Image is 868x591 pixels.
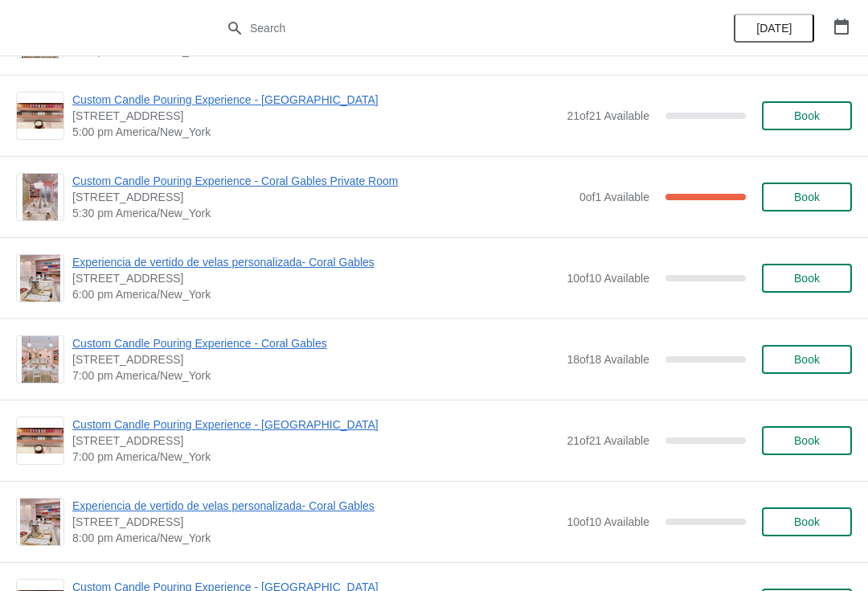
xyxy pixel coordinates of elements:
[23,174,58,220] img: Custom Candle Pouring Experience - Coral Gables Private Room | 154 Giralda Avenue, Coral Gables, ...
[72,417,559,433] span: Custom Candle Pouring Experience - [GEOGRAPHIC_DATA]
[72,351,559,367] span: [STREET_ADDRESS]
[762,183,852,211] button: Book
[567,109,649,122] span: 21 of 21 Available
[72,270,559,286] span: [STREET_ADDRESS]
[17,428,63,454] img: Custom Candle Pouring Experience - Fort Lauderdale | 914 East Las Olas Boulevard, Fort Lauderdale...
[72,124,559,140] span: 5:00 pm America/New_York
[794,515,820,528] span: Book
[579,191,649,203] span: 0 of 1 Available
[72,367,559,384] span: 7:00 pm America/New_York
[22,336,59,383] img: Custom Candle Pouring Experience - Coral Gables | 154 Giralda Avenue, Coral Gables, FL, USA | 7:0...
[249,14,651,43] input: Search
[567,434,649,447] span: 21 of 21 Available
[17,103,63,129] img: Custom Candle Pouring Experience - Fort Lauderdale | 914 East Las Olas Boulevard, Fort Lauderdale...
[72,530,559,546] span: 8:00 pm America/New_York
[72,514,559,530] span: [STREET_ADDRESS]
[72,205,571,221] span: 5:30 pm America/New_York
[72,433,559,449] span: [STREET_ADDRESS]
[762,101,852,130] button: Book
[20,255,60,302] img: Experiencia de vertido de velas personalizada- Coral Gables | 154 Giralda Avenue, Coral Gables, F...
[72,254,559,270] span: Experiencia de vertido de velas personalizada- Coral Gables
[567,515,649,528] span: 10 of 10 Available
[72,286,559,302] span: 6:00 pm America/New_York
[762,426,852,455] button: Book
[72,108,559,124] span: [STREET_ADDRESS]
[794,434,820,447] span: Book
[72,449,559,465] span: 7:00 pm America/New_York
[72,189,571,205] span: [STREET_ADDRESS]
[567,353,649,366] span: 18 of 18 Available
[762,507,852,536] button: Book
[794,272,820,285] span: Book
[72,92,559,108] span: Custom Candle Pouring Experience - [GEOGRAPHIC_DATA]
[762,264,852,293] button: Book
[794,109,820,122] span: Book
[72,498,559,514] span: Experiencia de vertido de velas personalizada- Coral Gables
[794,353,820,366] span: Book
[72,173,571,189] span: Custom Candle Pouring Experience - Coral Gables Private Room
[734,14,814,43] button: [DATE]
[72,335,559,351] span: Custom Candle Pouring Experience - Coral Gables
[567,272,649,285] span: 10 of 10 Available
[756,22,792,35] span: [DATE]
[762,345,852,374] button: Book
[20,499,60,545] img: Experiencia de vertido de velas personalizada- Coral Gables | 154 Giralda Avenue, Coral Gables, F...
[794,191,820,203] span: Book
